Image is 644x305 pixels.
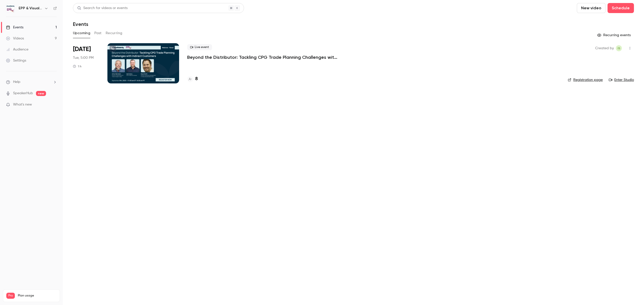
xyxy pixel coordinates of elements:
[6,25,23,30] div: Events
[187,54,338,60] a: Beyond the Distributor: Tackling CPG Trade Planning Challenges with Indirect Customers
[618,45,620,51] span: IS
[106,29,123,37] button: Recurring
[18,294,57,298] span: Plan usage
[13,91,33,96] a: SpeakerHub
[187,44,212,50] span: Live event
[609,77,634,82] a: Enter Studio
[6,36,24,41] div: Videos
[6,79,57,85] li: help-dropdown-opener
[73,43,99,83] div: Sep 9 Tue, 11:00 AM (America/New York)
[6,47,28,52] div: Audience
[36,91,46,96] span: new
[577,3,606,13] button: New video
[19,6,42,11] h6: EPP & Visualfabriq
[13,102,32,107] span: What's new
[73,64,82,68] div: 1 h
[13,79,20,85] span: Help
[73,45,91,53] span: [DATE]
[187,76,198,82] a: 8
[6,58,26,63] div: Settings
[73,29,90,37] button: Upcoming
[6,4,14,12] img: EPP & Visualfabriq
[616,45,622,51] span: Itamar Seligsohn
[94,29,102,37] button: Past
[195,76,198,82] h4: 8
[77,6,128,11] div: Search for videos or events
[73,55,94,60] span: Tue, 5:00 PM
[73,21,88,27] h1: Events
[568,77,603,82] a: Registration page
[6,293,15,299] span: Pro
[595,45,614,51] span: Created by
[608,3,634,13] button: Schedule
[595,31,634,39] button: Recurring events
